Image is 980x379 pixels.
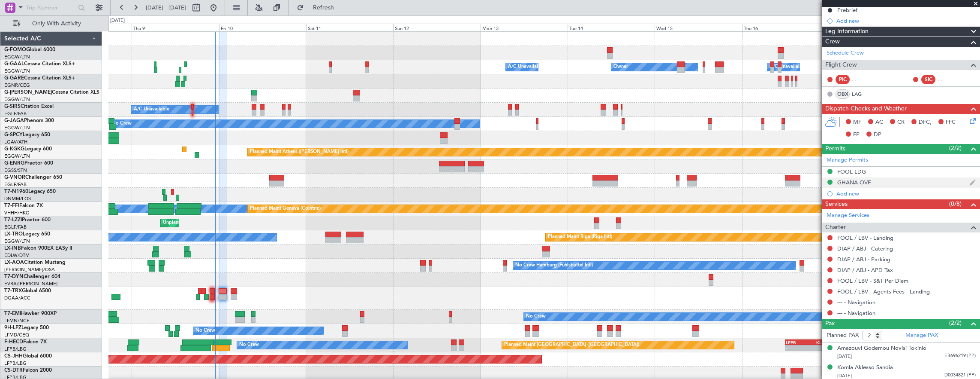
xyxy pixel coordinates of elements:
span: T7-DYN [4,274,24,279]
a: T7-FFIFalcon 7X [4,203,43,208]
div: - - [852,76,871,83]
span: AC [875,118,883,127]
a: LX-INBFalcon 900EX EASy II [4,246,72,251]
span: EB696219 (PP) [944,352,976,360]
div: LFPB [786,340,806,345]
span: Charter [825,223,846,232]
span: T7-LZZI [4,217,22,223]
span: Only With Activity [22,21,90,27]
span: 9H-LPZ [4,325,21,330]
div: Planned Maint Riga (Riga Intl) [548,231,612,244]
div: Planned Maint Geneva (Cointrin) [250,202,321,215]
a: G-[PERSON_NAME]Cessna Citation XLS [4,90,99,95]
span: [DATE] [837,373,852,379]
div: - [786,345,806,351]
a: G-FOMOGlobal 6000 [4,47,55,52]
a: --- - Navigation [837,309,875,317]
a: G-GAALCessna Citation XLS+ [4,61,75,67]
a: LX-AOACitation Mustang [4,260,66,265]
button: Refresh [293,1,344,15]
div: SIC [921,75,935,84]
a: EGLF/FAB [4,181,27,188]
span: G-JAGA [4,118,24,123]
span: G-SIRS [4,104,21,109]
a: EGGW/LTN [4,68,30,74]
a: EGGW/LTN [4,125,30,131]
span: Permits [825,144,845,154]
span: T7-FFI [4,203,19,208]
div: Sun 12 [393,24,480,31]
span: G-ENRG [4,161,24,166]
div: Thu 9 [132,24,219,31]
div: Planned Maint Athens ([PERSON_NAME] Intl) [250,146,349,159]
a: T7-N1960Legacy 650 [4,189,56,194]
span: D0034821 (PP) [944,372,976,379]
a: LX-TROLegacy 650 [4,232,50,237]
a: CS-DTRFalcon 2000 [4,368,52,373]
div: Mon 13 [481,24,568,31]
a: FOOL / LBV - Landing [837,234,893,241]
a: FOOL / LBV - S&T Per Diem [837,277,908,284]
a: EGGW/LTN [4,96,30,103]
div: No Crew Hamburg (Fuhlsbuttel Intl) [515,259,593,272]
div: Prebrief [837,6,857,14]
div: Unplanned Maint [GEOGRAPHIC_DATA] ([GEOGRAPHIC_DATA]) [163,217,304,229]
span: [DATE] - [DATE] [146,4,186,12]
div: Add new [836,17,976,24]
div: Thu 16 [742,24,829,31]
a: EGNR/CEG [4,82,30,89]
a: CS-JHHGlobal 6000 [4,354,52,359]
a: 9H-LPZLegacy 500 [4,325,49,330]
a: G-GARECessna Citation XLS+ [4,76,75,81]
img: edit [969,179,976,186]
a: LAG [852,90,871,98]
span: Services [825,199,848,209]
span: FFC [946,118,956,127]
span: G-VNOR [4,175,25,180]
span: DP [874,131,881,139]
a: G-SPCYLegacy 650 [4,132,50,138]
div: Owner [613,61,628,73]
span: CS-JHH [4,354,23,359]
span: Refresh [306,5,342,11]
span: T7-TRX [4,288,22,293]
div: KLAX [807,340,827,345]
a: Manage PAX [905,331,938,340]
span: LX-INB [4,246,21,251]
span: CR [897,118,905,127]
label: Planned PAX [827,331,859,340]
span: T7-EMI [4,311,21,316]
span: CS-DTR [4,368,23,373]
div: OBX [836,89,850,99]
a: EGGW/LTN [4,153,30,159]
span: FP [853,131,860,139]
a: F-HECDFalcon 7X [4,339,47,345]
a: DGAA/ACC [4,295,30,301]
a: T7-TRXGlobal 6500 [4,288,51,293]
a: EGLF/FAB [4,110,27,117]
div: Wed 15 [655,24,742,31]
a: LFMD/CEQ [4,332,29,338]
a: FOOL / LBV - Agents Fees - Landing [837,288,930,295]
div: GHANA OVF [837,179,871,186]
a: --- - Navigation [837,299,875,306]
div: PIC [836,75,850,84]
span: F-HECD [4,339,23,345]
div: - [807,345,827,351]
div: Tue 14 [568,24,655,31]
div: Planned Maint [GEOGRAPHIC_DATA] ([GEOGRAPHIC_DATA]) [504,339,639,351]
div: - - [938,76,957,83]
div: Komla Aklesso Sandia [837,364,893,372]
span: G-GAAL [4,61,24,67]
div: No Crew [112,117,132,130]
div: A/C Unavailable [770,61,805,73]
span: (2/2) [949,144,962,153]
a: G-VNORChallenger 650 [4,175,62,180]
a: Manage Services [827,211,869,220]
a: G-ENRGPraetor 600 [4,161,53,166]
div: No Crew [195,324,215,337]
div: [DATE] [110,17,125,24]
a: Schedule Crew [827,49,864,58]
span: DFC, [919,118,932,127]
a: LFPB/LBG [4,346,27,352]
